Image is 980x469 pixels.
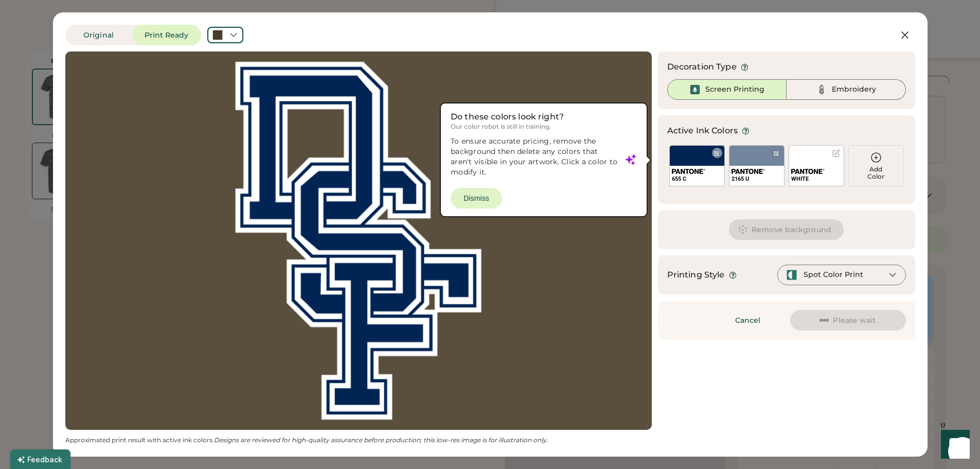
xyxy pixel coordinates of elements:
iframe: Front Chat [931,423,975,467]
div: Approximated print result with active ink colors. [65,436,652,444]
div: Active Ink Colors [667,125,738,137]
div: Printing Style [667,269,725,281]
button: Cancel [712,310,784,331]
button: Original [65,25,132,45]
div: WHITE [791,175,842,183]
div: 655 C [672,175,722,183]
img: 1024px-Pantone_logo.svg.png [791,169,825,174]
img: Thread%20-%20Unselected.svg [815,83,828,96]
div: Spot Color Print [804,270,863,280]
button: Print Ready [132,25,201,45]
img: Ink%20-%20Selected.svg [689,83,701,96]
img: spot-color-green.svg [786,269,797,281]
img: 1024px-Pantone_logo.svg.png [732,169,765,174]
button: Please wait [790,310,906,331]
button: Remove background [729,219,844,240]
div: Decoration Type [667,61,737,73]
div: Add Color [849,166,903,180]
div: Screen Printing [705,84,764,95]
img: 1024px-Pantone_logo.svg.png [672,169,705,174]
div: Embroidery [832,84,876,95]
em: Designs are reviewed for high-quality assurance before production; this low-res image is for illu... [214,436,548,444]
div: 2165 U [732,175,782,183]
